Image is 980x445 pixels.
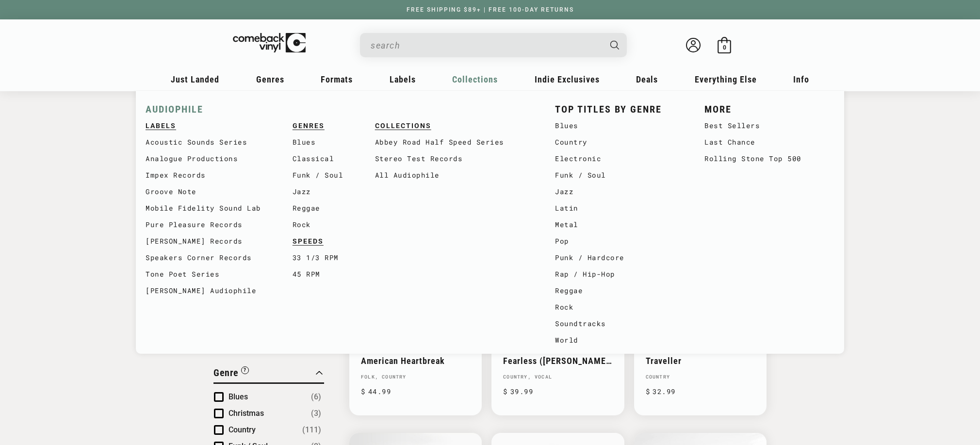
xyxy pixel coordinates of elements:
a: Jazz [293,183,375,200]
span: Labels [390,74,416,84]
a: Stereo Test Records [375,150,536,167]
a: [PERSON_NAME] Records [146,233,293,249]
span: Formats [321,74,353,84]
a: Funk / Soul [293,167,375,183]
a: Impex Records [146,167,293,183]
button: Search [602,33,628,57]
span: Number of products: (3) [311,408,321,419]
a: Electronic [555,150,685,167]
a: Country [555,134,685,150]
a: [PERSON_NAME] Audiophile [146,282,293,299]
span: Genres [256,74,284,84]
span: Number of products: (111) [302,424,321,436]
a: Reggae [293,200,375,216]
a: FREE SHIPPING $89+ | FREE 100-DAY RETURNS [397,6,584,13]
a: Blues [293,134,375,150]
a: Classical [293,150,375,167]
a: Punk / Hardcore [555,249,685,266]
span: Genre [213,367,239,379]
a: Jazz [555,183,685,200]
a: Best Sellers [704,117,834,134]
span: Just Landed [171,74,219,84]
a: American Heartbreak [361,356,470,366]
span: Number of products: (6) [311,391,321,403]
a: Tone Poet Series [146,266,293,282]
a: Reggae [555,282,685,299]
a: Acoustic Sounds Series [146,134,293,150]
a: Rock [293,216,375,233]
a: Traveller [646,356,755,366]
span: 0 [723,44,726,51]
span: Deals [636,74,658,84]
a: All Audiophile [375,167,536,183]
a: Fearless ([PERSON_NAME] Version) [503,356,612,366]
button: Filter by Genre [213,365,249,382]
a: Funk / Soul [555,167,685,183]
input: When autocomplete results are available use up and down arrows to review and enter to select [371,35,601,55]
a: Analogue Productions [146,150,293,167]
span: Country [229,425,256,434]
a: Mobile Fidelity Sound Lab [146,200,293,216]
a: Latin [555,200,685,216]
a: Rolling Stone Top 500 [704,150,834,167]
a: Soundtracks [555,315,685,332]
a: Groove Note [146,183,293,200]
a: Rock [555,299,685,315]
a: Pure Pleasure Records [146,216,293,233]
a: 45 RPM [293,266,375,282]
a: Metal [555,216,685,233]
span: Blues [229,392,248,401]
a: AUDIOPHILE [146,101,536,117]
a: Rap / Hip-Hop [555,266,685,282]
a: World [555,332,685,348]
span: Christmas [229,409,264,418]
span: Indie Exclusives [535,74,600,84]
a: Pop [555,233,685,249]
a: Blues [555,117,685,134]
span: Collections [452,74,498,84]
a: 33 1/3 RPM [293,249,375,266]
a: Abbey Road Half Speed Series [375,134,536,150]
div: Search [360,33,627,57]
a: Last Chance [704,134,834,150]
a: Speakers Corner Records [146,249,293,266]
span: Info [793,74,809,84]
span: Everything Else [695,74,757,84]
